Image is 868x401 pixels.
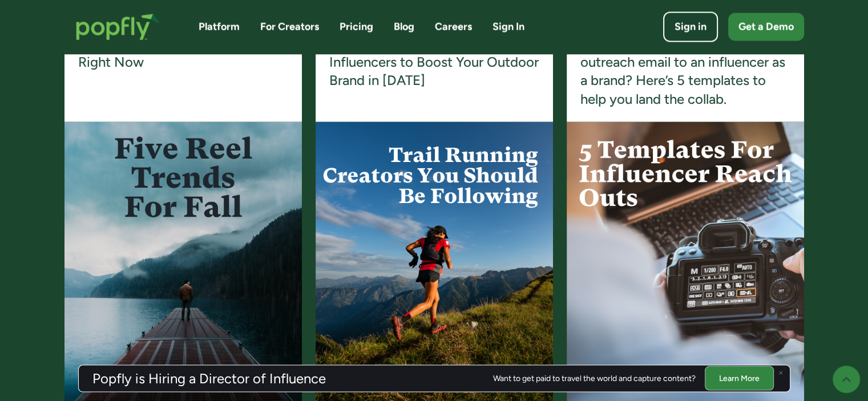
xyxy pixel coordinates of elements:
a: How do you write a successful outreach email to an influencer as a brand? Here’s 5 templates to h... [580,35,790,109]
div: Get a Demo [738,20,794,34]
h3: Popfly is Hiring a Director of Influence [92,371,326,385]
div: Want to get paid to travel the world and capture content? [493,374,696,383]
a: Sign in [663,12,718,42]
div: Sign in [675,20,706,34]
a: Get a Demo [728,13,804,41]
a: Sign In [492,20,524,34]
a: Platform [199,20,240,34]
a: Learn More [705,366,774,390]
a: home [64,2,171,52]
a: Pricing [340,20,373,34]
a: Careers [435,20,472,34]
a: For Creators [260,20,319,34]
a: Top 5 Trail Running Athlete Influencers to Boost Your Outdoor Brand in [DATE] [329,35,539,90]
a: Blog [394,20,414,34]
